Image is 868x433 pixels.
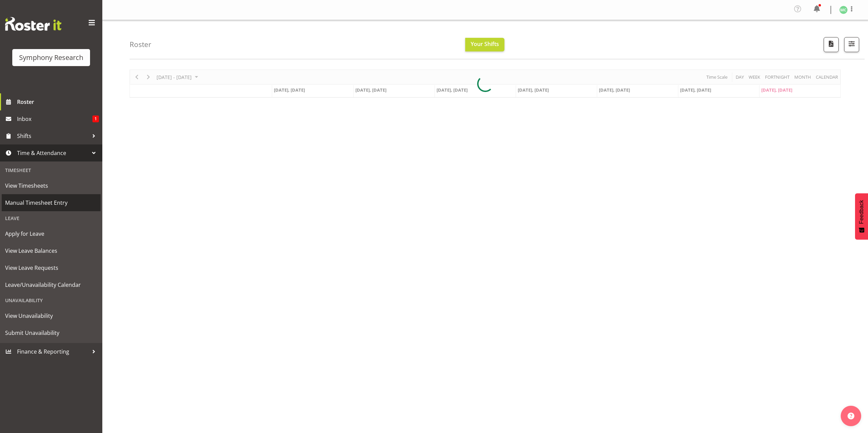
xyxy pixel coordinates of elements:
span: View Unavailability [5,311,97,321]
span: Leave/Unavailability Calendar [5,280,97,290]
span: Roster [17,97,99,107]
a: Submit Unavailability [2,324,101,341]
span: Feedback [858,200,865,224]
img: matthew-coleman1906.jpg [839,6,848,14]
div: Leave [2,211,101,225]
img: help-xxl-2.png [848,413,854,419]
h4: Roster [130,41,151,48]
span: Your Shifts [471,40,499,48]
a: View Unavailability [2,307,101,324]
button: Download a PDF of the roster according to the set date range. [824,37,839,52]
span: Shifts [17,131,89,141]
a: View Leave Requests [2,259,101,276]
span: Apply for Leave [5,229,97,239]
div: Symphony Research [19,52,83,63]
span: Inbox [17,114,92,124]
button: Your Shifts [465,38,504,51]
span: View Leave Requests [5,263,97,273]
a: View Timesheets [2,177,101,194]
span: View Timesheets [5,181,97,191]
a: Manual Timesheet Entry [2,194,101,211]
span: Finance & Reporting [17,346,89,357]
a: View Leave Balances [2,242,101,259]
button: Feedback - Show survey [855,193,868,239]
span: Manual Timesheet Entry [5,198,97,208]
img: Rosterit website logo [5,17,61,31]
a: Apply for Leave [2,225,101,242]
span: Time & Attendance [17,148,89,158]
span: View Leave Balances [5,246,97,256]
div: Timesheet [2,163,101,177]
span: 1 [92,115,99,122]
a: Leave/Unavailability Calendar [2,276,101,293]
button: Filter Shifts [844,37,859,52]
div: Unavailability [2,293,101,307]
span: Submit Unavailability [5,328,97,338]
